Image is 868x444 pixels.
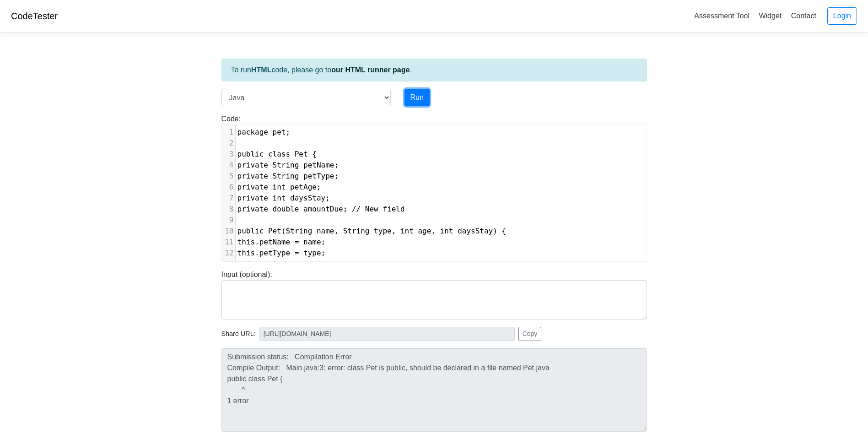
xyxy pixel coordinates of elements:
a: Contact [787,8,820,23]
div: 12 [222,248,235,259]
div: 6 [222,182,235,193]
div: 10 [222,226,235,237]
div: Input (optional): [215,269,654,319]
div: 9 [222,215,235,226]
div: 5 [222,171,235,182]
div: 3 [222,149,235,160]
button: Copy [518,327,542,341]
span: Share URL: [221,329,256,339]
a: Widget [755,8,785,23]
a: our HTML runner page [331,66,410,74]
span: private double amountDue; // New field [237,205,405,213]
span: public Pet(String name, String type, int age, int daysStay) { [237,227,507,235]
strong: HTML [251,66,271,74]
span: this.petAge = age; [237,260,317,268]
span: this.petName = name; [237,238,326,246]
a: CodeTester [11,11,58,21]
span: package pet; [237,128,291,136]
div: 4 [222,160,235,171]
div: 2 [222,138,235,149]
div: 7 [222,193,235,204]
div: 11 [222,237,235,248]
div: To run code, please go to . [221,59,647,81]
span: this.petType = type; [237,249,326,257]
a: Login [827,7,857,25]
div: Code: [215,114,654,262]
span: private int petAge; [237,183,321,191]
div: 8 [222,204,235,215]
a: Assessment Tool [690,8,753,23]
span: private String petName; [237,161,339,169]
button: Run [404,89,430,106]
span: private int daysStay; [237,194,330,202]
span: private String petType; [237,172,339,180]
div: 1 [222,127,235,138]
div: 13 [222,259,235,270]
span: public class Pet { [237,150,317,158]
input: No share available yet [259,327,515,341]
